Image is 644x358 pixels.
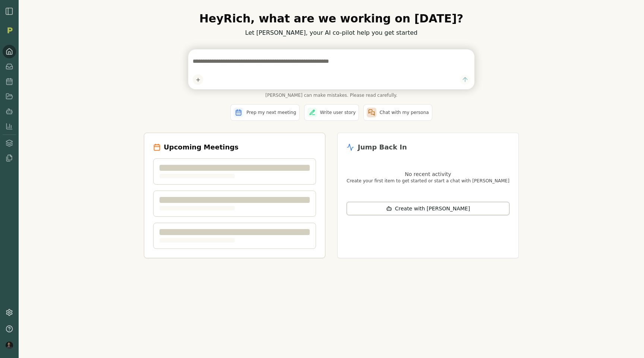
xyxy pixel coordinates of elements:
[363,104,432,121] button: Chat with my persona
[379,109,429,115] span: Chat with my persona
[144,28,519,37] p: Let [PERSON_NAME], your AI co-pilot help you get started
[347,170,509,178] p: No recent activity
[230,104,299,121] button: Prep my next meeting
[320,109,356,115] span: Write user story
[6,342,13,349] img: profile
[5,7,14,16] img: sidebar
[193,74,203,85] button: Add content to chat
[164,142,239,152] h2: Upcoming Meetings
[5,7,14,16] button: Open Sidebar
[4,25,15,36] img: Organization logo
[358,142,407,152] h2: Jump Back In
[347,178,509,184] p: Create your first item to get started or start a chat with [PERSON_NAME]
[460,75,470,85] button: Send message
[395,205,470,212] span: Create with [PERSON_NAME]
[188,92,474,98] span: [PERSON_NAME] can make mistakes. Please read carefully.
[304,104,359,121] button: Write user story
[144,12,519,25] h1: Hey Rich , what are we working on [DATE]?
[347,202,509,215] button: Create with [PERSON_NAME]
[3,322,16,336] button: Help
[246,109,296,115] span: Prep my next meeting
